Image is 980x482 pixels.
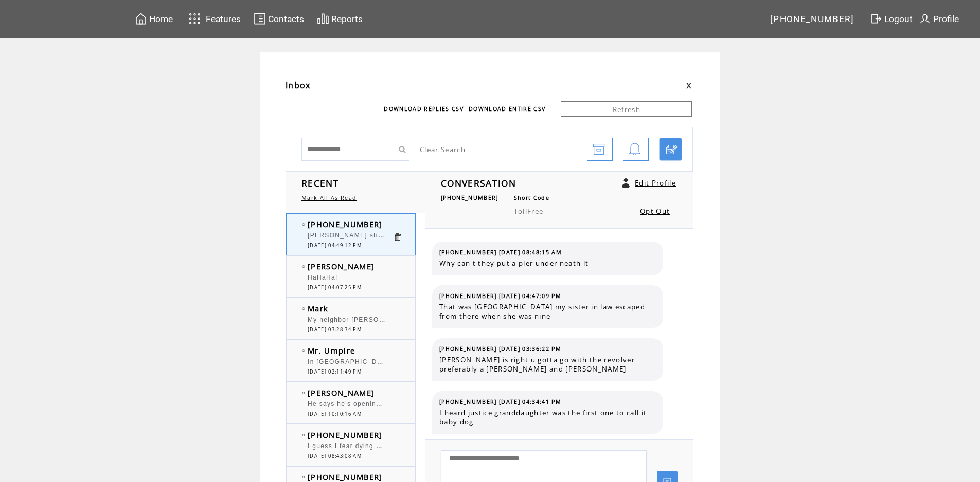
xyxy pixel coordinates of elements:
[308,430,383,440] span: [PHONE_NUMBER]
[593,138,605,161] img: archive.png
[308,411,362,417] span: [DATE] 10:10:16 AM
[629,138,641,161] img: bell.png
[514,194,549,201] span: Short Code
[302,349,305,352] img: bulletEmpty.png
[308,398,838,408] span: He says he's opening in 2 to 3 weeks the Mexican restaurant in [GEOGRAPHIC_DATA] in [GEOGRAPHIC_D...
[870,12,882,25] img: exit.svg
[659,138,682,161] a: Click to start a chat with mobile number by SMS
[331,14,363,24] span: Reports
[308,229,542,239] span: [PERSON_NAME] stick to hunting go read some more of the enquirer
[286,80,311,91] span: Inbox
[514,207,544,216] span: TollFree
[469,105,545,113] a: DOWNLOAD ENTIRE CSV
[919,12,931,25] img: profile.svg
[622,178,630,188] a: Click to edit user profile
[254,12,266,25] img: contacts.svg
[308,303,328,313] span: Mark
[135,12,147,25] img: home.svg
[308,356,416,366] span: In [GEOGRAPHIC_DATA].....1-1
[394,138,409,161] input: Submit
[252,11,306,27] a: Contacts
[439,302,655,321] span: That was [GEOGRAPHIC_DATA] my sister in law escaped from there when she was nine
[308,453,362,459] span: [DATE] 08:43:08 AM
[308,242,362,249] span: [DATE] 04:49:12 PM
[302,392,305,394] img: bulletEmpty.png
[308,368,362,375] span: [DATE] 02:11:49 PM
[439,292,561,300] span: [PHONE_NUMBER] [DATE] 04:47:09 PM
[186,10,204,27] img: features.svg
[441,194,498,201] span: [PHONE_NUMBER]
[439,258,655,268] span: Why can't they put a pier under neath it
[439,408,655,427] span: I heard justice granddaughter was the first one to call it baby dog
[308,326,362,333] span: [DATE] 03:28:34 PM
[308,387,375,398] span: [PERSON_NAME]
[917,11,960,27] a: Profile
[868,11,917,27] a: Logout
[301,177,339,189] span: RECENT
[302,265,305,268] img: bulletEmpty.png
[302,434,305,436] img: bulletEmpty.png
[635,178,676,188] a: Edit Profile
[301,194,357,201] a: Mark All As Read
[302,476,305,478] img: bulletEmpty.png
[317,12,329,25] img: chart.svg
[439,398,561,405] span: [PHONE_NUMBER] [DATE] 04:34:41 PM
[308,440,848,450] span: I guess I fear dying a slow painful death, alone and unable to help myself or call for help. Nigh...
[393,232,402,242] a: Click to delete these messgaes
[420,145,466,154] a: Clear Search
[439,249,562,256] span: [PHONE_NUMBER] [DATE] 08:48:15 AM
[439,355,655,374] span: [PERSON_NAME] is right u gotta go with the revolver preferably a [PERSON_NAME] and [PERSON_NAME]
[308,345,355,356] span: Mr. Umpire
[884,14,913,24] span: Logout
[302,223,305,226] img: bulletEmpty.png
[308,313,572,324] span: My neighbor [PERSON_NAME] says he's gonna whoop your [PERSON_NAME]
[268,14,304,24] span: Contacts
[308,261,375,271] span: [PERSON_NAME]
[149,14,173,24] span: Home
[933,14,959,24] span: Profile
[770,14,854,24] span: [PHONE_NUMBER]
[384,105,464,113] a: DOWNLOAD REPLIES CSV
[439,345,561,353] span: [PHONE_NUMBER] [DATE] 03:36:22 PM
[308,219,383,229] span: [PHONE_NUMBER]
[561,101,692,117] a: Refresh
[315,11,364,27] a: Reports
[308,274,338,281] span: HaHaHa!
[640,207,670,216] a: Opt Out
[206,14,241,24] span: Features
[302,307,305,310] img: bulletEmpty.png
[184,9,242,29] a: Features
[308,284,362,291] span: [DATE] 04:07:25 PM
[308,472,383,482] span: [PHONE_NUMBER]
[441,177,516,189] span: CONVERSATION
[133,11,174,27] a: Home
